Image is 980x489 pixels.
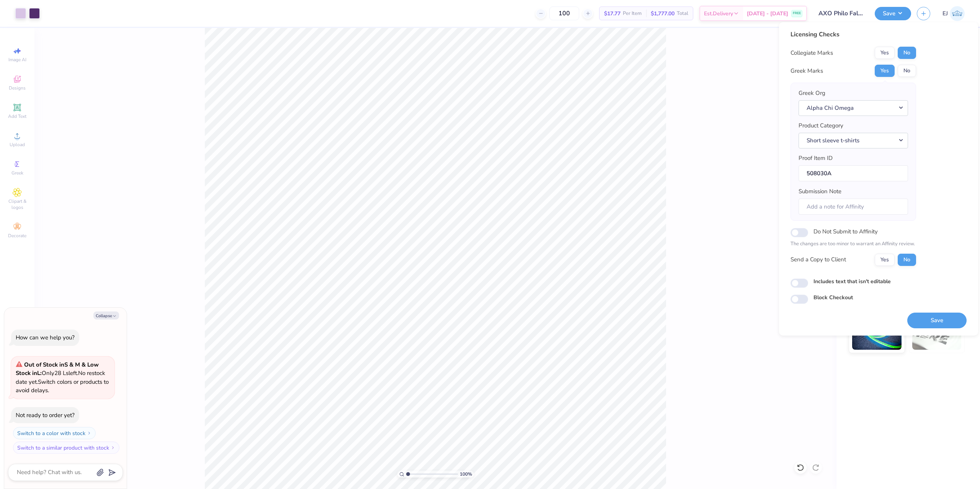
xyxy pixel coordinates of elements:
[898,47,916,59] button: No
[93,311,119,319] button: Collapse
[813,293,853,302] label: Block Checkout
[623,10,642,18] span: Per Item
[16,361,109,394] span: Only 28 Ls left. Switch colors or products to avoid delays.
[704,10,733,18] span: Est. Delivery
[875,47,895,59] button: Yes
[677,10,688,18] span: Total
[11,170,23,176] span: Greek
[793,11,801,16] span: FREE
[799,133,908,148] button: Short sleeve t-shirts
[898,65,916,77] button: No
[799,121,843,130] label: Product Category
[16,411,75,419] div: Not ready to order yet?
[791,255,846,264] div: Send a Copy to Client
[604,10,621,18] span: $17.77
[799,154,833,163] label: Proof Item ID
[8,113,26,119] span: Add Text
[651,10,675,18] span: $1,777.00
[4,198,31,210] span: Clipart & logos
[13,442,119,454] button: Switch to a similar product with stock
[799,100,908,116] button: Alpha Chi Omega
[791,49,833,57] div: Collegiate Marks
[813,6,869,21] input: Untitled Design
[460,471,472,478] span: 100 %
[87,431,91,435] img: Switch to a color with stock
[799,89,825,98] label: Greek Org
[9,85,26,91] span: Designs
[942,6,965,21] a: EJ
[942,9,948,18] span: EJ
[16,369,105,386] span: No restock date yet.
[10,142,25,148] span: Upload
[898,254,916,266] button: No
[875,254,895,266] button: Yes
[791,30,916,39] div: Licensing Checks
[111,445,115,450] img: Switch to a similar product with stock
[813,227,878,236] label: Do Not Submit to Affinity
[16,334,75,341] div: How can we help you?
[549,7,579,20] input: – –
[813,277,891,285] label: Includes text that isn't editable
[950,6,965,21] img: Edgardo Jr
[799,187,841,196] label: Submission Note
[875,7,911,20] button: Save
[747,10,788,18] span: [DATE] - [DATE]
[791,240,916,248] p: The changes are too minor to warrant an Affinity review.
[907,313,967,328] button: Save
[875,65,895,77] button: Yes
[799,199,908,215] input: Add a note for Affinity
[8,57,26,63] span: Image AI
[13,427,96,439] button: Switch to a color with stock
[24,361,82,368] strong: Out of Stock in S & M
[8,233,26,239] span: Decorate
[791,67,823,75] div: Greek Marks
